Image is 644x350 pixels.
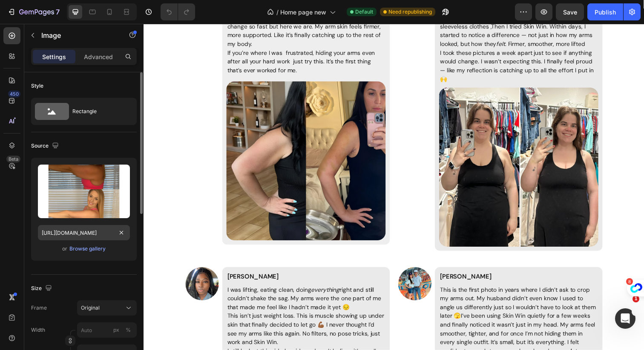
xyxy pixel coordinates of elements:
img: gempages_573821047099360078-6776a8ad-dd19-4e6c-99cf-ad49387494f1.jpg [43,248,77,282]
div: Publish [595,8,616,17]
img: gempages_573821047099360078-6bae0b23-bc96-426f-9a0a-6e5948adca0d.jpg [260,248,294,282]
div: % [126,326,131,334]
img: gempages_573821047099360078-161f3350-e22f-4bcb-a236-e80ff2679326.png [84,59,247,221]
button: % [111,325,121,335]
p: This is the first photo in years where I didn’t ask to crop my arms out. My husband didn’t even k... [302,267,463,347]
img: gempages_573821047099360078-ad7cddb6-2066-4209-9d23-e42487d9d233.jpg [302,65,464,228]
p: Settings [42,52,66,61]
i: felt [360,17,369,24]
div: px [113,326,119,334]
p: Advanced [84,52,113,61]
p: I was lifting, eating clean, doing right and still couldn’t shake the sag. My arms were the one p... [85,267,246,294]
span: 1 [632,296,639,302]
div: Beta [6,156,20,162]
span: Default [355,8,373,16]
strong: [PERSON_NAME] [302,254,355,262]
button: Original [77,300,137,316]
button: 7 [3,3,63,20]
iframe: Intercom live chat [615,308,635,329]
span: Need republishing [388,8,432,16]
iframe: Design area [144,24,644,350]
p: This isn’t just weight loss. This is muscle showing up under skin that finally decided to let go ... [85,294,246,330]
p: 7 [56,7,60,17]
span: / [276,8,279,17]
button: Publish [587,3,623,20]
span: Home page new [280,8,326,17]
button: px [123,325,133,335]
i: and [425,330,436,338]
span: Save [563,9,577,16]
span: Original [81,304,100,312]
img: preview-image [38,165,130,218]
strong: [PERSON_NAME] [85,254,138,262]
p: If you’re where I was frustrated, hiding your arms even after all your hard work just try this. I... [85,25,246,52]
div: Source [31,140,60,152]
div: Size [31,283,54,294]
div: Undo/Redo [161,3,195,20]
p: I took these pictures a week apart just to see if anything would change. I wasn’t expecting this.... [302,25,463,61]
input: https://example.com/image.jpg [38,225,130,240]
i: everything [171,267,200,275]
p: Image [41,30,114,40]
div: 450 [8,91,20,97]
div: Style [31,82,43,90]
label: Width [31,326,45,334]
button: Browse gallery [69,245,106,253]
input: px% [77,322,137,338]
label: Frame [31,304,47,312]
span: or [62,244,67,254]
div: Browse gallery [69,245,106,253]
button: Save [556,3,584,20]
div: Rectangle [72,102,124,121]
